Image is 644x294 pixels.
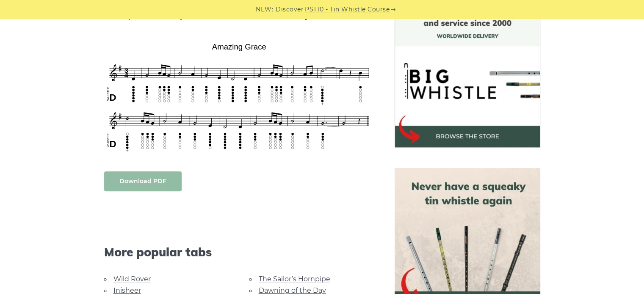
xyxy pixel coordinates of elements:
[276,5,304,14] span: Discover
[104,245,374,259] span: More popular tabs
[104,171,182,191] a: Download PDF
[305,5,390,14] a: PST10 - Tin Whistle Course
[256,5,273,14] span: NEW:
[259,275,330,283] a: The Sailor’s Hornpipe
[395,2,540,148] img: BigWhistle Tin Whistle Store
[113,275,151,283] a: Wild Rover
[104,39,374,154] img: Amazing Grace Tin Whistle Tab & Sheet Music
